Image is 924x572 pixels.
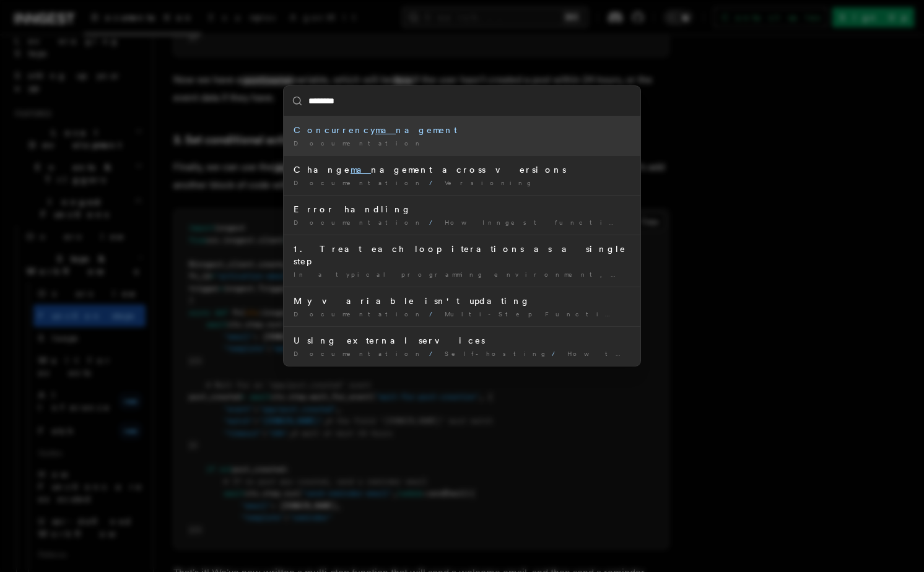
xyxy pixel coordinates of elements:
[294,124,630,136] div: Concurrency nagement
[351,165,371,175] mark: ma
[294,350,424,357] span: Documentation
[294,243,630,267] div: 1. Treat each loop iterations as a single step
[429,310,440,318] span: /
[445,350,547,357] span: Self-hosting
[294,310,424,318] span: Documentation
[294,270,630,279] div: In a typical programming environment, loops intain their across …
[445,179,533,186] span: Versioning
[429,350,440,357] span: /
[294,295,630,307] div: My variable isn't updating
[552,350,562,357] span: /
[294,163,630,176] div: Change nagement across versions
[294,139,424,147] span: Documentation
[567,350,793,357] span: How to self-host Inngest
[294,203,630,215] div: Error handling
[294,334,630,347] div: Using external services
[429,219,440,226] span: /
[375,125,396,135] mark: ma
[429,179,440,186] span: /
[294,179,424,186] span: Documentation
[294,219,424,226] span: Documentation
[445,310,635,318] span: Multi-Step Functions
